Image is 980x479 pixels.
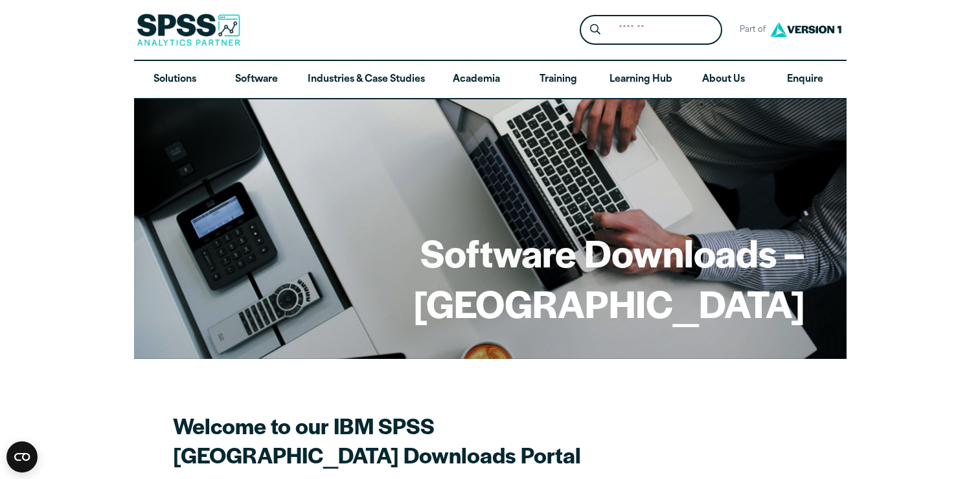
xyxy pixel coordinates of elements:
[733,21,767,40] span: Part of
[599,61,683,99] a: Learning Hub
[176,227,805,328] h1: Software Downloads – [GEOGRAPHIC_DATA]
[683,61,764,99] a: About Us
[767,18,845,42] img: Version1 Logo
[583,18,607,42] button: Search magnifying glass icon
[216,61,297,99] a: Software
[297,61,435,99] a: Industries & Case Studies
[580,15,722,45] form: Site Header Search Form
[173,411,626,469] h2: Welcome to our IBM SPSS [GEOGRAPHIC_DATA] Downloads Portal
[6,441,38,473] button: Open CMP widget
[435,61,517,99] a: Academia
[137,14,240,46] img: SPSS Analytics Partner
[134,61,847,99] nav: Desktop version of site main menu
[590,24,600,35] svg: Search magnifying glass icon
[517,61,598,99] a: Training
[134,61,216,99] a: Solutions
[764,61,846,99] a: Enquire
